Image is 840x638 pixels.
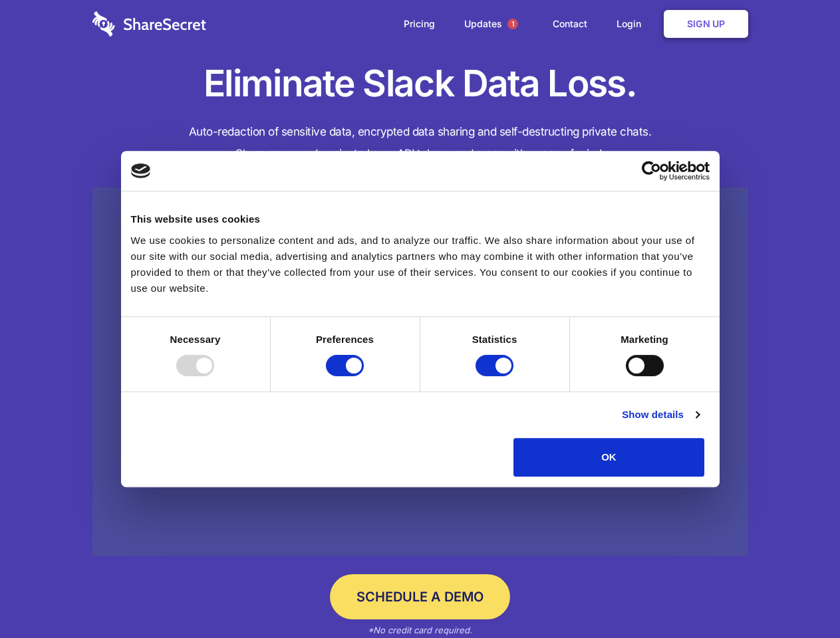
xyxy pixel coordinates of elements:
a: Usercentrics Cookiebot - opens in a new window [593,161,710,181]
div: This website uses cookies [131,211,710,227]
a: Schedule a Demo [330,574,510,619]
strong: Marketing [621,334,668,345]
span: 1 [507,19,518,29]
strong: Statistics [472,334,517,345]
h1: Eliminate Slack Data Loss. [92,60,748,108]
a: Contact [539,3,601,45]
a: Sign Up [664,10,748,38]
a: Login [603,3,661,45]
img: logo [131,163,151,178]
img: logo-wordmark-white-trans-d4663122ce5f474addd5e946df7df03e33cb6a1c49d2221995e7729f52c070b2.svg [92,11,206,37]
strong: Preferences [316,334,374,345]
strong: Necessary [170,334,221,345]
em: *No credit card required. [368,625,472,635]
a: Pricing [390,3,448,45]
a: Wistia video thumbnail [92,187,748,556]
button: OK [513,438,704,477]
div: We use cookies to personalize content and ads, and to analyze our traffic. We also share informat... [131,233,710,296]
a: Show details [622,407,699,423]
h4: Auto-redaction of sensitive data, encrypted data sharing and self-destructing private chats. Shar... [92,121,748,165]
